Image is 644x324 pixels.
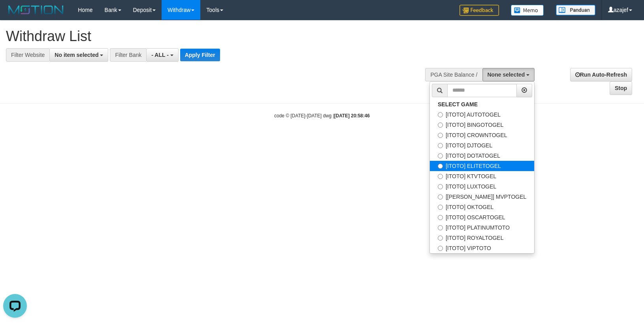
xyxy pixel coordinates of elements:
[430,171,534,181] label: [ITOTO] KTVTOGEL
[425,68,482,81] div: PGA Site Balance /
[482,68,535,81] button: None selected
[610,81,632,95] a: Stop
[438,205,443,210] input: [ITOTO] OKTOGEL
[438,184,443,189] input: [ITOTO] LUXTOGEL
[180,49,220,61] button: Apply Filter
[430,120,534,130] label: [ITOTO] BINGOTOGEL
[430,130,534,140] label: [ITOTO] CROWNTOGEL
[438,246,443,251] input: [ITOTO] VIPTOTO
[438,215,443,220] input: [ITOTO] OSCARTOGEL
[438,164,443,169] input: [ITOTO] ELITETOGEL
[6,48,49,62] div: Filter Website
[438,174,443,179] input: [ITOTO] KTVTOGEL
[438,122,443,128] input: [ITOTO] BINGOTOGEL
[488,72,525,78] span: None selected
[151,52,169,58] span: - ALL -
[438,235,443,241] input: [ITOTO] ROYALTOGEL
[459,5,499,16] img: Feedback.jpg
[438,153,443,158] input: [ITOTO] DOTATOGEL
[430,243,534,253] label: [ITOTO] VIPTOTO
[430,233,534,243] label: [ITOTO] ROYALTOGEL
[110,48,146,62] div: Filter Bank
[511,5,544,16] img: Button%20Memo.svg
[438,133,443,138] input: [ITOTO] CROWNTOGEL
[438,101,478,107] b: SELECT GAME
[430,192,534,202] label: [[PERSON_NAME]] MVPTOGEL
[430,140,534,151] label: [ITOTO] DJTOGEL
[274,113,370,119] small: code © [DATE]-[DATE] dwg |
[55,52,98,58] span: No item selected
[49,48,108,62] button: No item selected
[6,4,66,16] img: MOTION_logo.png
[334,113,370,119] strong: [DATE] 20:58:46
[430,109,534,120] label: [ITOTO] AUTOTOGEL
[438,194,443,200] input: [[PERSON_NAME]] MVPTOGEL
[430,222,534,233] label: [ITOTO] PLATINUMTOTO
[430,161,534,171] label: [ITOTO] ELITETOGEL
[430,202,534,212] label: [ITOTO] OKTOGEL
[430,212,534,222] label: [ITOTO] OSCARTOGEL
[430,151,534,161] label: [ITOTO] DOTATOGEL
[3,3,27,27] button: Open LiveChat chat widget
[570,68,632,81] a: Run Auto-Refresh
[146,48,178,62] button: - ALL -
[438,143,443,148] input: [ITOTO] DJTOGEL
[556,5,595,15] img: panduan.png
[438,112,443,117] input: [ITOTO] AUTOTOGEL
[438,225,443,230] input: [ITOTO] PLATINUMTOTO
[430,99,534,109] a: SELECT GAME
[430,181,534,192] label: [ITOTO] LUXTOGEL
[6,28,422,44] h1: Withdraw List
